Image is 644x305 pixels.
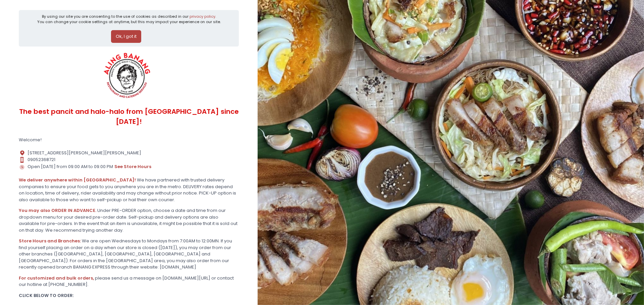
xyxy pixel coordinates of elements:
[19,150,239,156] div: [STREET_ADDRESS][PERSON_NAME][PERSON_NAME]
[19,238,81,244] b: Store Hours and Branches:
[19,101,239,132] div: The best pancit and halo-halo from [GEOGRAPHIC_DATA] since [DATE]!
[19,207,96,214] b: You may also ORDER IN ADVANCE.
[100,51,156,101] img: ALING BANANG
[19,207,239,233] div: Under PRE-ORDER option, choose a date and time from our dropdown menu for your desired pre-order ...
[190,14,216,19] a: privacy policy.
[19,275,94,281] b: For customized and bulk orders,
[19,292,239,299] div: CLICK BELOW TO ORDER:
[111,30,141,43] button: Ok, I got it
[37,14,221,25] div: By using our site you are consenting to the use of cookies as described in our You can change you...
[19,163,239,170] div: Open [DATE] from 09:00 AM to 09:00 PM
[19,156,239,163] div: 09052368721
[114,163,152,170] button: see store hours
[19,177,136,183] b: We deliver anywhere within [GEOGRAPHIC_DATA]!
[19,177,239,203] div: We have partnered with trusted delivery companies to ensure your food gets to you anywhere you ar...
[19,275,239,288] div: please send us a message on [DOMAIN_NAME][URL] or contact our hotline at [PHONE_NUMBER].
[19,137,239,143] div: Welcome!
[19,238,239,271] div: We are open Wednesdays to Mondays from 7:00AM to 12:00MN. If you find yourself placing an order o...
